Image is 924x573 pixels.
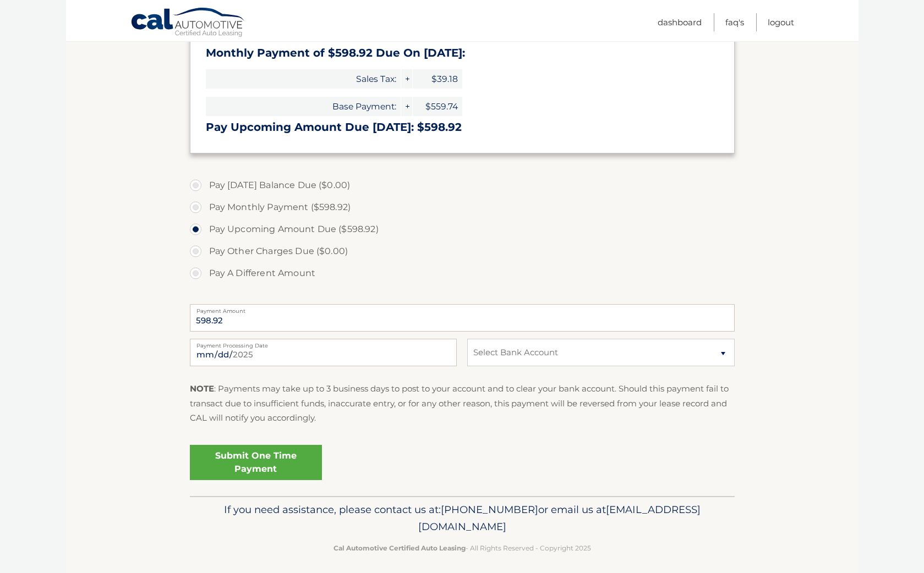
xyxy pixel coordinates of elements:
[658,13,702,31] a: Dashboard
[190,382,735,425] p: : Payments may take up to 3 business days to post to your account and to clear your bank account....
[190,339,457,348] label: Payment Processing Date
[130,7,246,39] a: Cal Automotive
[197,542,728,554] p: - All Rights Reserved - Copyright 2025
[190,383,214,394] strong: NOTE
[190,445,322,480] a: Submit One Time Payment
[190,174,735,196] label: Pay [DATE] Balance Due ($0.00)
[190,240,735,262] label: Pay Other Charges Due ($0.00)
[206,97,401,116] span: Base Payment:
[190,304,735,313] label: Payment Amount
[190,196,735,218] label: Pay Monthly Payment ($598.92)
[190,218,735,240] label: Pay Upcoming Amount Due ($598.92)
[768,13,794,31] a: Logout
[413,69,462,89] span: $39.18
[190,262,735,284] label: Pay A Different Amount
[206,120,719,134] h3: Pay Upcoming Amount Due [DATE]: $598.92
[190,304,735,332] input: Payment Amount
[401,69,412,89] span: +
[441,503,538,516] span: [PHONE_NUMBER]
[413,97,462,116] span: $559.74
[206,69,401,89] span: Sales Tax:
[401,97,412,116] span: +
[725,13,744,31] a: FAQ's
[206,46,719,60] h3: Monthly Payment of $598.92 Due On [DATE]:
[197,501,728,536] p: If you need assistance, please contact us at: or email us at
[190,339,457,366] input: Payment Date
[333,544,466,552] strong: Cal Automotive Certified Auto Leasing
